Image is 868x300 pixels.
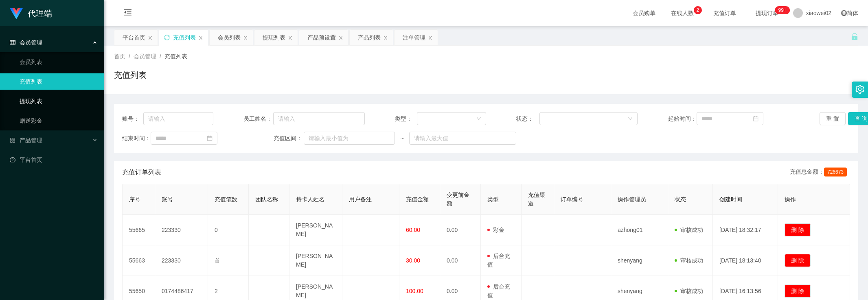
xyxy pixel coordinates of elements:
[487,196,499,203] span: 类型
[129,53,130,60] span: /
[628,116,633,122] i: 图标: down
[134,53,156,60] span: 会员管理
[855,85,864,94] i: 图标: setting
[487,227,504,233] span: 彩金
[713,245,778,276] td: [DATE] 18:13:40
[160,53,161,60] span: /
[406,227,420,233] span: 60.00
[304,132,395,145] input: 请输入最小值为
[164,35,170,40] i: 图标: sync
[694,6,702,14] sup: 2
[675,257,703,264] span: 审核成功
[406,257,420,264] span: 30.00
[719,196,742,203] span: 创建时间
[20,93,98,109] a: 提现列表
[358,30,381,45] div: 产品列表
[296,196,324,203] span: 持卡人姓名
[28,0,52,26] h1: 代理端
[824,168,847,176] span: 726673
[675,196,686,203] span: 状态
[790,168,850,177] div: 充值总金额：
[20,54,98,70] a: 会员列表
[349,196,372,203] span: 用户备注
[618,196,646,203] span: 操作管理员
[10,8,23,20] img: logo.9652507e.png
[528,192,545,207] span: 充值渠道
[10,10,52,16] a: 代理端
[122,134,151,143] span: 结束时间：
[114,53,125,60] span: 首页
[403,30,425,45] div: 注单管理
[123,30,145,45] div: 平台首页
[274,134,303,143] span: 充值区间：
[208,245,249,276] td: 首
[440,245,481,276] td: 0.00
[307,30,336,45] div: 产品预设置
[289,215,342,245] td: [PERSON_NAME]
[243,35,248,40] i: 图标: close
[155,245,208,276] td: 223330
[752,10,783,16] span: 提现订单
[289,245,342,276] td: [PERSON_NAME]
[476,116,481,122] i: 图标: down
[207,135,213,141] i: 图标: calendar
[487,283,510,298] span: 后台充值
[709,10,740,16] span: 充值订单
[122,168,161,177] span: 充值订单列表
[208,215,249,245] td: 0
[611,215,668,245] td: azhong01
[148,35,153,40] i: 图标: close
[409,132,516,145] input: 请输入最大值
[10,137,15,143] i: 图标: appstore-o
[338,35,343,40] i: 图标: close
[667,10,698,16] span: 在线人数
[785,254,811,267] button: 删 除
[10,40,15,45] i: 图标: table
[406,288,423,294] span: 100.00
[820,112,846,125] button: 重 置
[218,30,241,45] div: 会员列表
[173,30,196,45] div: 充值列表
[215,196,237,203] span: 充值笔数
[20,73,98,90] a: 充值列表
[406,196,429,203] span: 充值金额
[785,285,811,298] button: 删 除
[123,245,155,276] td: 55663
[428,35,433,40] i: 图标: close
[288,35,293,40] i: 图标: close
[851,33,858,40] i: 图标: unlock
[383,35,388,40] i: 图标: close
[143,112,213,125] input: 请输入
[696,6,699,14] p: 2
[129,196,140,203] span: 序号
[785,223,811,236] button: 删 除
[785,196,796,203] span: 操作
[841,10,847,16] i: 图标: global
[255,196,278,203] span: 团队名称
[198,35,203,40] i: 图标: close
[447,192,469,207] span: 变更前金额
[668,115,697,123] span: 起始时间：
[10,39,42,46] span: 会员管理
[243,115,273,123] span: 员工姓名：
[114,0,142,26] i: 图标: menu-fold
[440,215,481,245] td: 0.00
[164,53,187,60] span: 充值列表
[775,6,790,14] sup: 1209
[675,227,703,233] span: 审核成功
[10,137,42,143] span: 产品管理
[516,115,539,123] span: 状态：
[123,215,155,245] td: 55665
[753,116,758,121] i: 图标: calendar
[395,134,409,143] span: ~
[675,288,703,294] span: 审核成功
[713,215,778,245] td: [DATE] 18:32:17
[122,115,143,123] span: 账号：
[561,196,583,203] span: 订单编号
[162,196,173,203] span: 账号
[273,112,365,125] input: 请输入
[395,115,416,123] span: 类型：
[487,253,510,268] span: 后台充值
[263,30,285,45] div: 提现列表
[20,112,98,129] a: 赠送彩金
